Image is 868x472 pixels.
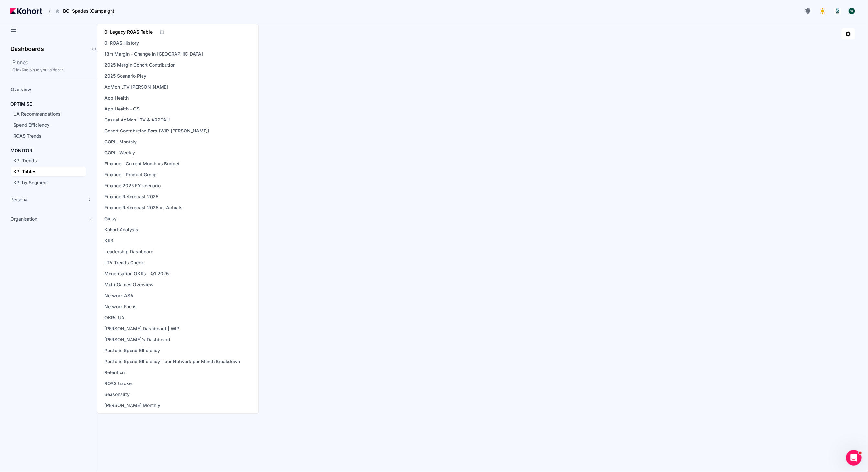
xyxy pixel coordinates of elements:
a: Leadership Dashboard [102,247,155,256]
span: 18m Margin - Change in [GEOGRAPHIC_DATA] [104,51,203,57]
span: 2025 Scenario Play [104,73,146,79]
h2: Dashboards [10,46,44,52]
img: logo_logo_images_1_20240607072359498299_20240828135028712857.jpeg [834,8,841,14]
a: Portfolio Spend Efficiency [102,346,162,355]
a: Finance - Current Month vs Budget [102,159,182,168]
span: Finance - Current Month vs Budget [104,161,180,167]
a: ROAS tracker [102,379,135,388]
a: Casual AdMon LTV & ARPDAU [102,115,172,124]
span: Leadership Dashboard [104,248,153,255]
span: KPI Trends [13,158,37,163]
button: BO: Spades (Campaign) [52,5,121,16]
span: COPIL Weekly [104,150,135,156]
a: KPI Tables [11,167,86,176]
img: Kohort logo [10,8,42,14]
a: UA Recommendations [11,109,86,119]
span: Portfolio Spend Efficiency [104,347,160,354]
span: Portfolio Spend Efficiency - per Network per Month Breakdown [104,358,240,365]
span: Multi Games Overview [104,281,153,288]
a: KPI Trends [11,156,86,165]
a: AdMon LTV [PERSON_NAME] [102,82,170,91]
a: Multi Games Overview [102,280,155,289]
span: Personal [10,196,28,203]
span: LTV Trends Check [104,259,144,266]
span: BO: Spades (Campaign) [63,8,114,14]
div: Click to pin to your sidebar. [12,68,97,73]
a: 0. Legacy ROAS Table [102,27,154,37]
span: [PERSON_NAME]'s Dashboard [104,336,170,343]
a: ROAS Trends [11,131,86,141]
span: Spend Efficiency [13,122,49,128]
span: [PERSON_NAME] Dashboard | WIP [104,325,179,332]
span: 0. ROAS History [104,40,139,46]
a: 0. ROAS History [102,38,141,47]
span: ROAS tracker [104,380,133,387]
h4: MONITOR [10,147,32,154]
span: / [44,8,50,15]
a: Network Focus [102,302,139,311]
a: [PERSON_NAME] Dashboard | WIP [102,324,181,333]
a: Portfolio Spend Efficiency - per Network per Month Breakdown [102,357,242,366]
span: App Health [104,95,129,101]
a: Retention [102,368,127,377]
span: OKRs UA [104,314,124,321]
span: Network ASA [104,292,133,299]
a: App Health [102,93,131,102]
a: COPIL Weekly [102,148,137,157]
a: [PERSON_NAME] Monthly [102,401,162,410]
span: Finance 2025 FY scenario [104,183,161,189]
a: KPI by Segment [11,178,86,187]
a: Seasonality [102,390,132,399]
span: Seasonality [104,391,130,398]
span: App Health - OS [104,106,140,112]
a: OKRs UA [102,313,126,322]
span: Monetisation OKRs - Q1 2025 [104,270,169,277]
a: Overview [8,85,86,94]
span: UA Recommendations [13,111,61,117]
span: Finance - Product Group [104,172,157,178]
a: Finance - Product Group [102,170,159,179]
a: Cohort Contribution Bars (WIP-[PERSON_NAME]) [102,126,211,135]
span: Kohort Analysis [104,226,138,233]
a: Kohort Analysis [102,225,140,234]
span: KPI by Segment [13,180,48,185]
a: KR3 [102,236,115,245]
a: Giusy [102,214,119,223]
span: Finance Reforecast 2025 vs Actuals [104,205,183,211]
a: Spend Efficiency [11,120,86,130]
a: Finance 2025 FY scenario [102,181,163,190]
a: COPIL Monthly [102,137,139,146]
h2: Pinned [12,58,97,66]
a: 2025 Margin Cohort Contribution [102,60,177,69]
a: LTV Trends Check [102,258,146,267]
span: 2025 Margin Cohort Contribution [104,62,175,68]
a: [PERSON_NAME]'s Dashboard [102,335,172,344]
a: Finance Reforecast 2025 vs Actuals [102,203,185,212]
span: [PERSON_NAME] Monthly [104,402,160,409]
span: Organisation [10,216,37,222]
span: Casual AdMon LTV & ARPDAU [104,117,170,123]
span: Cohort Contribution Bars (WIP-[PERSON_NAME]) [104,128,209,134]
span: Network Focus [104,303,137,310]
iframe: Intercom live chat [846,450,862,466]
a: 18m Margin - Change in [GEOGRAPHIC_DATA] [102,49,205,58]
span: COPIL Monthly [104,139,137,145]
a: App Health - OS [102,104,142,113]
span: AdMon LTV [PERSON_NAME] [104,84,168,90]
span: ROAS Trends [13,133,42,139]
span: Giusy [104,215,117,222]
a: Network ASA [102,291,135,300]
span: KR3 [104,237,113,244]
span: Retention [104,369,125,376]
span: KPI Tables [13,169,37,174]
a: Finance Reforecast 2025 [102,192,160,201]
span: Finance Reforecast 2025 [104,194,158,200]
span: 0. Legacy ROAS Table [104,29,153,35]
a: 2025 Scenario Play [102,71,148,80]
span: Overview [11,87,31,92]
a: Monetisation OKRs - Q1 2025 [102,269,171,278]
h4: OPTIMISE [10,101,32,107]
